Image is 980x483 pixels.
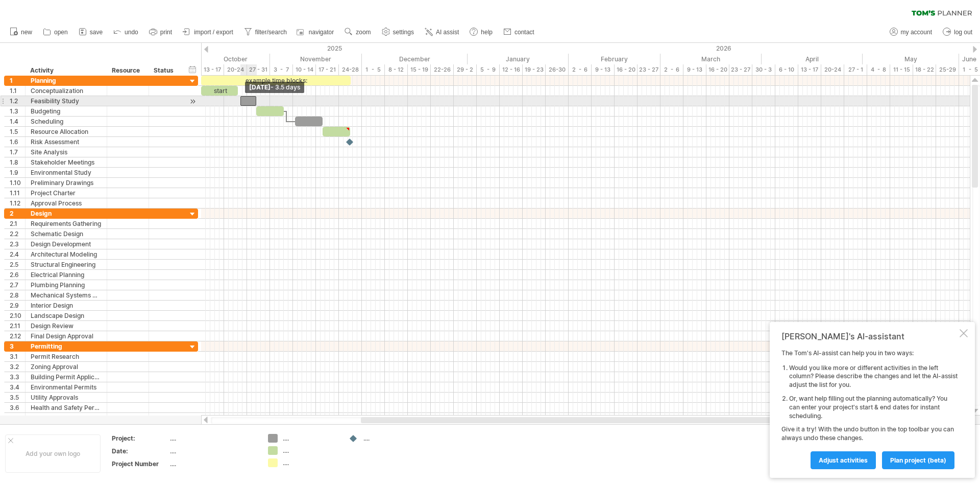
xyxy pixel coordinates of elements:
div: 2.9 [10,301,25,310]
div: start [201,86,238,96]
div: 9 - 13 [683,64,706,75]
div: 20-24 [224,64,247,75]
div: 20-24 [821,64,844,75]
div: 22-26 [431,64,454,75]
div: Project: [112,434,168,443]
div: January 2026 [468,54,569,64]
div: 2.8 [10,290,25,300]
div: 1.2 [10,96,25,106]
a: Adjust activities [811,451,876,469]
a: navigator [295,26,337,39]
div: 29 - 2 [454,64,477,75]
div: 13 - 17 [798,64,821,75]
div: Health and Safety Permits [31,403,102,412]
div: Landscape Design [31,311,102,320]
span: open [54,29,68,36]
span: import / export [194,29,233,36]
span: AI assist [436,29,459,36]
div: 1.7 [10,147,25,157]
span: filter/search [255,29,287,36]
div: 1.12 [10,198,25,208]
div: 1.6 [10,137,25,147]
div: .... [283,446,338,455]
div: 2.4 [10,249,25,259]
span: navigator [309,29,334,36]
span: help [481,29,493,36]
div: 2.10 [10,311,25,320]
div: Planning [31,76,102,85]
a: undo [111,26,141,39]
div: 16 - 20 [706,64,729,75]
div: Utility Approvals [31,393,102,402]
div: Approval Process [31,198,102,208]
span: plan project (beta) [890,456,946,464]
div: 1.11 [10,188,25,198]
div: 1 - 5 [362,64,385,75]
div: .... [170,447,256,455]
div: Budgeting [31,106,102,116]
span: my account [901,29,932,36]
span: save [90,29,103,36]
div: 3.2 [10,362,25,372]
div: 10 - 14 [293,64,316,75]
a: my account [887,26,935,39]
div: [PERSON_NAME]'s AI-assistant [781,331,958,341]
div: Stakeholder Meetings [31,157,102,167]
div: 2 - 6 [569,64,592,75]
span: new [21,29,32,36]
div: Resource [112,65,143,76]
div: 19 - 23 [523,64,546,75]
div: 16 - 20 [615,64,638,75]
div: Requirements Gathering [31,219,102,228]
div: 9 - 13 [592,64,615,75]
div: Fire Department Approval [31,413,102,423]
div: Permit Research [31,352,102,361]
div: 3.3 [10,372,25,382]
div: 1.10 [10,178,25,188]
a: import / export [180,26,236,39]
div: November 2025 [270,54,362,64]
div: 3.7 [10,413,25,423]
div: 25-29 [936,64,959,75]
div: Zoning Approval [31,362,102,372]
div: 3 [10,341,25,351]
div: 13 - 17 [201,64,224,75]
div: 3 - 7 [270,64,293,75]
div: Environmental Study [31,168,102,177]
span: - 3.5 days [271,83,300,91]
div: Architectural Modeling [31,249,102,259]
div: 2 [10,209,25,218]
li: Would you like more or different activities in the left column? Please describe the changes and l... [789,364,958,389]
div: 23 - 27 [638,64,660,75]
div: Add your own logo [5,434,101,473]
a: open [40,26,71,39]
div: Preliminary Drawings [31,178,102,188]
a: zoom [342,26,374,39]
a: print [146,26,175,39]
div: Project Number [112,459,168,468]
li: Or, want help filling out the planning automatically? You can enter your project's start & end da... [789,395,958,420]
div: .... [283,434,338,443]
div: 1.1 [10,86,25,96]
div: 2 - 6 [660,64,683,75]
div: 12 - 16 [500,64,523,75]
div: Risk Assessment [31,137,102,147]
div: 2.7 [10,280,25,290]
div: 8 - 12 [385,64,408,75]
div: 3.6 [10,403,25,412]
div: 6 - 10 [775,64,798,75]
div: May 2026 [863,54,959,64]
div: Date: [112,447,168,455]
span: undo [125,29,138,36]
div: Environmental Permits [31,382,102,392]
div: February 2026 [569,54,660,64]
div: 2.3 [10,239,25,249]
span: zoom [356,29,371,36]
span: settings [393,29,414,36]
div: example time blocks: [201,76,351,85]
div: 27 - 31 [247,64,270,75]
div: [DATE] [245,82,304,93]
div: 1.5 [10,127,25,136]
a: AI assist [422,26,462,39]
div: 23 - 27 [729,64,752,75]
